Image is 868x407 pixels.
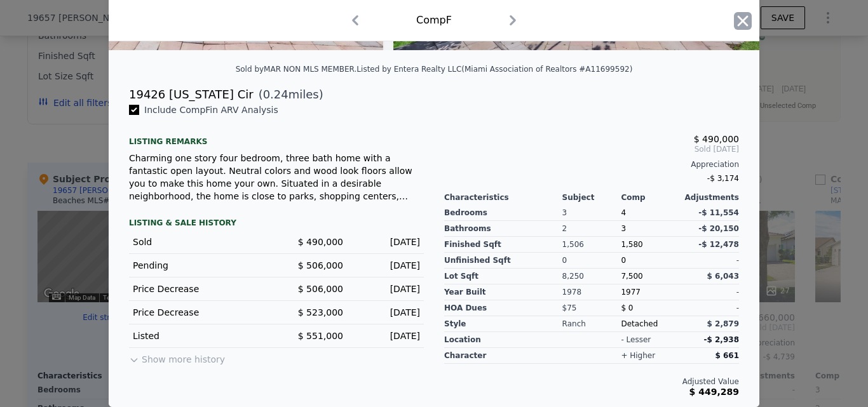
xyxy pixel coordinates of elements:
[298,307,343,317] span: $ 523,000
[444,269,562,284] div: Lot Sqft
[129,126,424,147] div: Listing remarks
[298,237,343,247] span: $ 490,000
[444,237,562,253] div: Finished Sqft
[444,221,562,237] div: Bathrooms
[562,237,621,253] div: 1,506
[133,283,266,295] div: Price Decrease
[707,319,739,328] span: $ 2,879
[356,65,632,74] div: Listed by Entera Realty LLC (Miami Association of Realtors #A11699592)
[353,259,420,272] div: [DATE]
[298,260,343,270] span: $ 506,000
[353,330,420,342] div: [DATE]
[562,269,621,284] div: 8,250
[621,221,680,237] div: 3
[129,348,225,366] button: Show more history
[698,208,739,217] span: -$ 11,554
[715,351,739,360] span: $ 661
[444,332,562,348] div: location
[621,335,651,345] div: - lesser
[698,240,739,249] span: -$ 12,478
[704,335,739,344] span: -$ 2,938
[562,221,621,237] div: 2
[707,174,739,183] span: -$ 3,174
[698,224,739,233] span: -$ 20,150
[129,86,254,103] div: 19426 [US_STATE] Cir
[562,205,621,221] div: 3
[444,377,739,387] div: Adjusted Value
[353,236,420,248] div: [DATE]
[680,284,739,300] div: -
[353,306,420,319] div: [DATE]
[621,208,626,217] span: 4
[689,387,739,397] span: $ 449,289
[562,253,621,269] div: 0
[298,331,343,341] span: $ 551,000
[444,192,562,203] div: Characteristics
[133,330,266,342] div: Listed
[621,256,626,265] span: 0
[562,192,621,203] div: Subject
[621,350,655,361] div: + higher
[621,304,633,312] span: $ 0
[416,13,452,28] div: Comp F
[562,300,621,316] div: $75
[621,284,680,300] div: 1977
[353,283,420,295] div: [DATE]
[263,88,288,101] span: 0.24
[129,152,424,203] div: Charming one story four bedroom, three bath home with a fantastic open layout. Neutral colors and...
[562,316,621,332] div: Ranch
[680,192,739,203] div: Adjustments
[133,236,266,248] div: Sold
[444,348,562,364] div: character
[680,253,739,269] div: -
[298,284,343,294] span: $ 506,000
[139,105,283,115] span: Include Comp F in ARV Analysis
[707,272,739,281] span: $ 6,043
[444,253,562,269] div: Unfinished Sqft
[133,259,266,272] div: Pending
[444,316,562,332] div: Style
[254,86,323,103] span: ( miles)
[694,134,739,144] span: $ 490,000
[444,205,562,221] div: Bedrooms
[621,272,642,281] span: 7,500
[444,159,739,170] div: Appreciation
[444,144,739,154] span: Sold [DATE]
[621,192,680,203] div: Comp
[133,306,266,319] div: Price Decrease
[129,218,424,230] div: LISTING & SALE HISTORY
[444,300,562,316] div: HOA Dues
[621,240,642,249] span: 1,580
[680,300,739,316] div: -
[621,316,680,332] div: Detached
[236,65,357,74] div: Sold by MAR NON MLS MEMBER .
[562,284,621,300] div: 1978
[444,284,562,300] div: Year Built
